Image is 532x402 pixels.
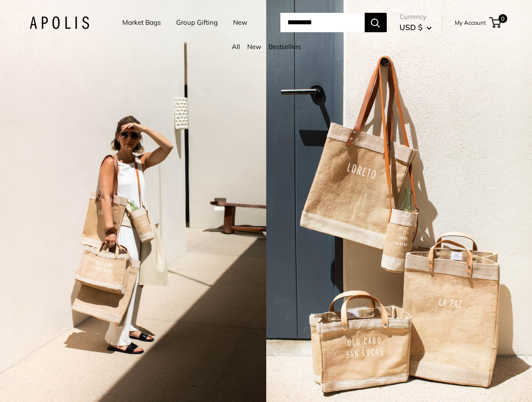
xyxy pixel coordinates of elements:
span: 0 [498,14,507,23]
button: Search [365,13,387,32]
span: USD $ [400,23,423,32]
a: 0 [490,17,501,28]
img: Apolis [30,16,89,29]
a: My Account [455,17,486,28]
button: USD $ [400,20,432,34]
a: Bestsellers [268,42,301,51]
a: Market Bags [122,16,161,29]
a: All [232,42,240,51]
a: Group Gifting [176,16,218,29]
span: Currency [400,11,432,23]
input: Search... [280,13,365,32]
a: New [233,16,247,29]
a: New [247,42,261,51]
